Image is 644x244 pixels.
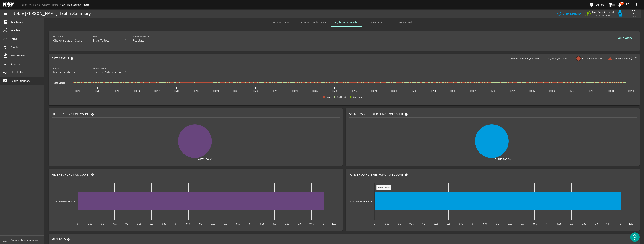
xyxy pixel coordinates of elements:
text: 0.95 [309,223,314,225]
mat-panel-title: Data Status [52,54,75,63]
text: 0.1 [101,223,104,225]
mat-icon: dashboard [3,20,7,24]
text: 09/01 [450,90,456,92]
text: 09/05 [529,90,535,92]
span: 98.96% [531,57,539,60]
text: 09/10 [628,90,634,92]
text: 09/02 [470,90,476,92]
tspan: 100 % [198,158,212,161]
mat-label: Pressure Source [133,35,149,38]
button: Open Resource Center [630,232,640,242]
button: Sensor Issues (0) [606,55,634,62]
text: 0.65 [533,223,537,225]
text: Gap [326,96,330,98]
text: 09/08 [589,90,594,92]
text: 0.8 [273,223,276,225]
text: 0 [77,223,78,225]
text: 0.6 [521,223,524,225]
text: 08/25 [312,90,318,92]
text: Choke Isolation Close [54,200,75,202]
mat-expansion-panel-header: Data StatusData Availability:98.96%Data Quality:20.24%Offlinelast 4 hoursSensor Issues (0) [49,54,640,63]
text: 0.15 [409,223,414,225]
text: Real Time [353,96,362,98]
text: 08/26 [332,90,337,92]
text: 0.15 [113,223,117,225]
span: Regulator [371,21,382,24]
mat-icon: help_outline [631,10,636,14]
text: 08/13 [75,90,80,92]
text: 08/16 [134,90,140,92]
span: Dashboard [10,20,23,24]
span: Data Availability [53,71,75,74]
tspan: WET: [198,158,204,161]
span: Help [631,14,636,18]
text: 0.5 [496,223,499,225]
span: Attachments [10,54,25,57]
text: 0.65 [236,223,240,225]
mat-label: Display [53,67,60,70]
span: Panels [10,45,18,49]
button: more_vert [632,0,641,9]
span: Explore [596,3,604,7]
span: last 4 hours [590,57,602,60]
text: 0.7 [546,223,549,225]
text: 0.95 [606,223,611,225]
button: VIEW LEGEND [555,10,582,17]
text: 08/24 [292,90,298,92]
mat-icon: info_outline [557,11,560,16]
text: 08/29 [391,90,397,92]
text: 0.8 [570,223,573,225]
mat-icon: menu [3,11,7,16]
tspan: BLUE: [495,158,503,161]
span: Health Summary [10,79,30,83]
b: Last 4 Weeks [618,36,632,39]
a: Noble [PERSON_NAME] [33,3,62,6]
text: 0.05 [88,223,92,225]
tspan: 100 % [495,158,511,161]
mat-icon: notifications [617,2,622,7]
text: 0.05 [385,223,389,225]
mat-icon: warning [608,56,611,61]
text: 0.2 [422,223,425,225]
text: 0.85 [285,223,289,225]
mat-icon: monitor_heart [3,79,7,83]
text: 09/04 [510,90,515,92]
span: Filtered Function Count [52,113,90,116]
span: Readback [10,28,22,32]
span: Data Availability: [511,57,531,60]
a: Rigsentry [20,3,33,6]
span: 20.24% [559,57,567,60]
text: 08/17 [154,90,160,92]
text: 08/31 [431,90,436,92]
span: Blue, Yellow [93,39,109,42]
button: Explore [588,2,606,8]
span: Last Data Received [592,10,614,14]
text: 08/15 [115,90,120,92]
span: Cycle Count Details [335,21,357,24]
text: 0.35 [162,223,166,225]
text: 09/03 [490,90,495,92]
text: 0.9 [298,223,301,225]
text: 0.85 [582,223,586,225]
span: Choke Isolation Close [53,39,82,42]
text: 08/22 [253,90,258,92]
text: 0.25 [434,223,438,225]
span: Sensor Issues (0) [613,57,632,60]
text: 1.05 [629,223,633,225]
text: Choke Isolation Close [350,200,372,202]
span: Active Pod Filtered Function Count [349,113,404,116]
div: Noble [PERSON_NAME] Health Summary [12,12,91,16]
text: 08/18 [174,90,179,92]
text: 0.5 [199,223,202,225]
mat-icon: explore [589,2,594,7]
text: 08/27 [352,90,357,92]
span: Operator Performance [301,21,326,24]
span: HPU KPI Details [273,21,291,24]
span: Data Quality: [544,57,559,60]
text: 08/28 [371,90,377,92]
span: Trend [10,37,17,41]
mat-label: Sensor Name [93,67,106,70]
text: 09/06 [549,90,555,92]
text: Data Status [54,82,65,84]
span: Thresholds [10,70,24,74]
